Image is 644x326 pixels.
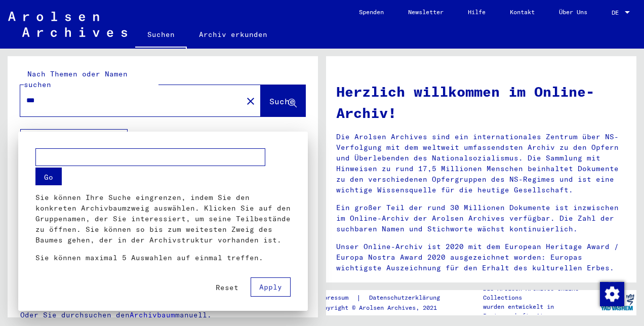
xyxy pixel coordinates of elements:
[35,253,291,263] p: Sie können maximal 5 Auswahlen auf einmal treffen.
[600,282,624,306] img: Zustimmung ändern
[35,168,62,185] button: Go
[251,277,291,297] button: Apply
[35,192,291,246] p: Sie können Ihre Suche eingrenzen, indem Sie den konkreten Archivbaumzweig auswählen. Klicken Sie ...
[259,282,282,292] span: Apply
[599,281,624,306] div: Zustimmung ändern
[208,278,247,297] button: Reset
[216,283,238,292] span: Reset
